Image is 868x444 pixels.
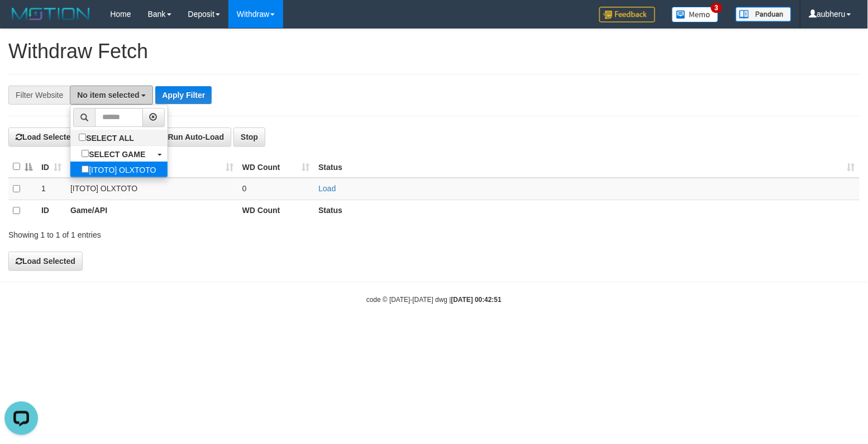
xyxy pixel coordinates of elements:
[82,166,89,173] input: [ITOTO] OLXTOTO
[314,200,860,221] th: Status
[242,184,247,193] span: 0
[8,6,93,22] img: MOTION_logo.png
[37,200,66,221] th: ID
[70,162,167,177] label: [ITOTO] OLXTOTO
[37,178,66,200] td: 1
[233,127,265,147] button: Stop
[4,4,38,38] button: Open LiveChat chat widget
[66,200,238,221] th: Game/API
[736,7,791,22] img: panduan.png
[8,40,860,63] h1: Withdraw Fetch
[155,86,212,104] button: Apply Filter
[318,184,336,193] a: Load
[77,91,139,100] span: No item selected
[66,178,238,200] td: [ITOTO] OLXTOTO
[66,156,238,178] th: Game/API: activate to sort column ascending
[8,86,70,105] div: Filter Website
[79,134,86,141] input: SELECT ALL
[82,150,89,157] input: SELECT GAME
[238,200,314,221] th: WD Count
[70,130,145,145] label: SELECT ALL
[8,127,83,147] button: Load Selected
[8,225,354,240] div: Showing 1 to 1 of 1 entries
[366,296,502,304] small: code © [DATE]-[DATE] dwg |
[599,7,655,22] img: Feedback.jpg
[70,86,153,105] button: No item selected
[37,156,66,178] th: ID: activate to sort column ascending
[672,7,719,22] img: Button%20Memo.svg
[711,3,723,13] span: 3
[451,296,502,304] strong: [DATE] 00:42:51
[238,156,314,178] th: WD Count: activate to sort column ascending
[89,150,145,159] b: SELECT GAME
[8,252,83,271] button: Load Selected
[314,156,860,178] th: Status: activate to sort column ascending
[70,146,167,162] a: SELECT GAME
[154,127,232,147] button: Run Auto-Load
